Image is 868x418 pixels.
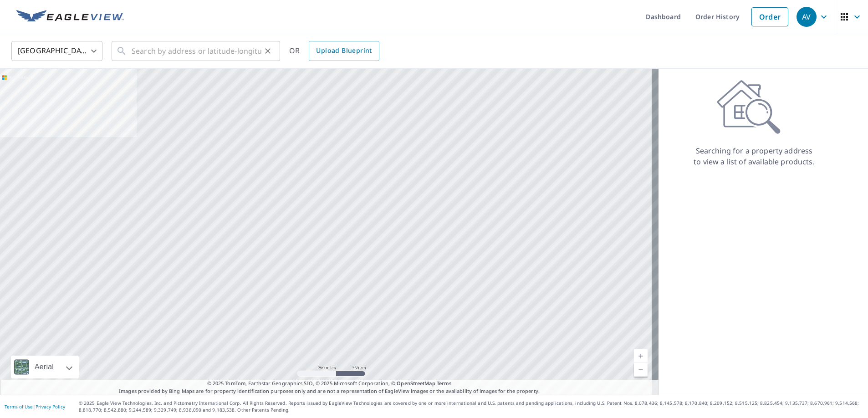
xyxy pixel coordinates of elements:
a: Terms of Use [5,403,33,410]
div: Aerial [32,356,56,378]
div: [GEOGRAPHIC_DATA] [11,38,102,64]
img: EV Logo [16,10,124,24]
span: © 2025 TomTom, Earthstar Geographics SIO, © 2025 Microsoft Corporation, © [207,380,452,387]
button: Clear [261,45,274,57]
a: Current Level 5, Zoom Out [634,363,648,377]
p: | [5,404,65,409]
div: OR [289,41,379,61]
span: Upload Blueprint [316,45,372,56]
a: OpenStreetMap [397,380,435,387]
div: AV [797,7,817,27]
div: Aerial [11,356,79,378]
input: Search by address or latitude-longitude [132,38,261,64]
a: Terms [437,380,452,387]
a: Order [751,7,788,26]
p: Searching for a property address to view a list of available products. [693,145,815,167]
a: Upload Blueprint [309,41,379,61]
a: Current Level 5, Zoom In [634,349,648,363]
a: Privacy Policy [36,403,65,410]
p: © 2025 Eagle View Technologies, Inc. and Pictometry International Corp. All Rights Reserved. Repo... [79,400,863,413]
